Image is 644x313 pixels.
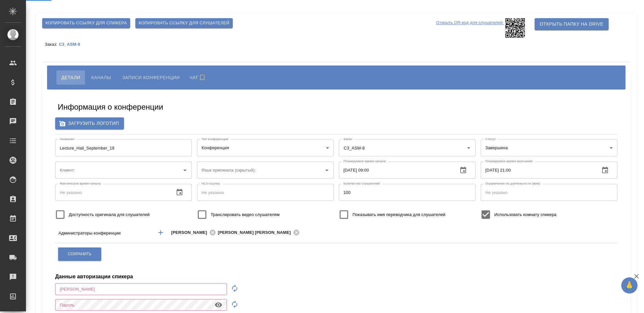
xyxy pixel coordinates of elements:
[564,232,565,233] button: Open
[91,74,111,81] span: Каналы
[481,139,617,156] div: Завершена
[494,211,556,218] span: Использовать комнату спикера
[322,166,331,175] button: Open
[60,119,119,127] span: Загрузить логотип
[171,228,218,236] div: [PERSON_NAME]
[198,74,206,81] svg: Подписаться
[61,74,80,81] span: Детали
[180,166,190,175] button: Open
[58,102,163,112] h5: Информация о конференции
[535,18,609,30] button: Открыть папку на Drive
[171,229,211,236] span: [PERSON_NAME]
[190,74,208,81] span: Чат
[69,211,150,218] span: Доступность оригинала для слушателей
[211,211,279,218] span: Транслировать видео слушателям
[339,184,476,201] input: Не указано
[218,228,302,236] div: [PERSON_NAME] [PERSON_NAME]
[55,283,227,295] input: Не указано
[55,139,192,156] input: Не указан
[436,18,503,38] p: Открыть QR-код для слушателей:
[55,273,133,281] h4: Данные авторизации спикера
[197,184,334,201] input: Не указана
[135,18,233,28] button: Копировать ссылку для слушателей
[139,19,229,27] span: Копировать ссылку для слушателей
[58,247,101,261] button: Сохранить
[218,229,295,236] span: [PERSON_NAME] [PERSON_NAME]
[464,143,473,152] button: Open
[197,139,334,156] div: Конференция
[45,19,127,27] span: Копировать ссылку для спикера
[353,211,445,218] span: Показывать имя переводчика для слушателей
[624,279,635,292] span: 🙏
[339,162,453,178] input: Не указано
[68,251,92,257] span: Сохранить
[481,162,595,178] input: Не указано
[621,277,638,294] button: 🙏
[122,74,180,81] span: Записи конференции
[540,20,603,28] span: Открыть папку на Drive
[55,184,169,201] input: Не указано
[59,42,85,47] a: C3_ASM-8
[55,117,124,129] label: Загрузить логотип
[45,42,59,47] p: Заказ:
[481,184,617,201] input: Не указано
[58,230,151,236] p: Администраторы конференции
[153,225,168,240] button: Добавить менеджера
[42,18,130,28] button: Копировать ссылку для спикера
